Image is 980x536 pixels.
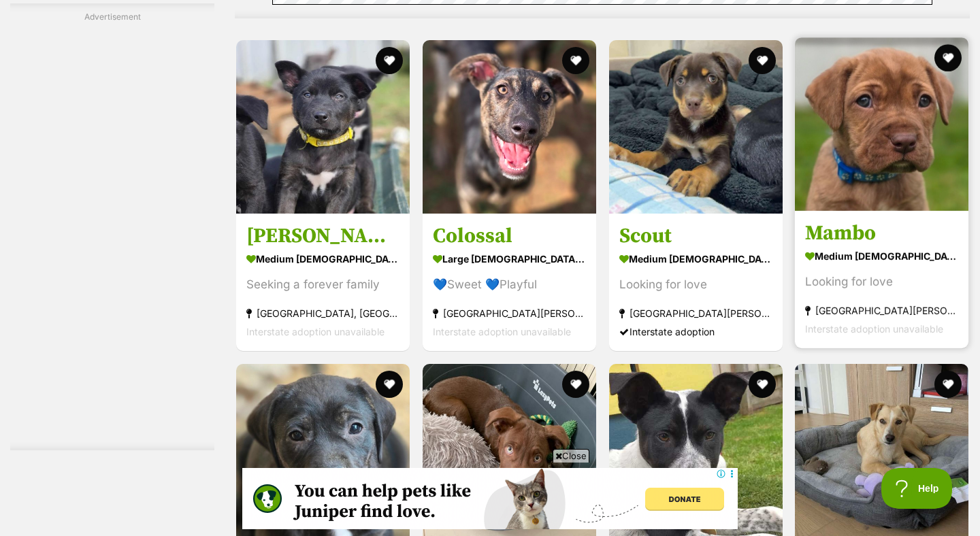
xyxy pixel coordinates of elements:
span: Interstate adoption unavailable [433,326,571,337]
span: Interstate adoption unavailable [246,326,385,337]
div: Looking for love [619,275,772,294]
h3: Scout [619,223,772,249]
button: favourite [562,47,589,74]
button: favourite [376,371,403,398]
button: favourite [934,44,962,71]
img: Mambo - Beagle x Staffordshire Bull Terrier Dog [795,37,968,211]
strong: [GEOGRAPHIC_DATA][PERSON_NAME][GEOGRAPHIC_DATA] [433,304,586,322]
iframe: Advertisement [242,468,738,529]
button: favourite [934,371,962,398]
h3: Mambo [805,220,958,246]
strong: medium [DEMOGRAPHIC_DATA] Dog [619,249,772,269]
img: Scout - Australian Kelpie Dog [609,40,783,214]
a: [PERSON_NAME] medium [DEMOGRAPHIC_DATA] Dog Seeking a forever family [GEOGRAPHIC_DATA], [GEOGRAPH... [236,213,410,351]
button: favourite [376,47,403,74]
h3: Colossal [433,223,586,249]
div: Looking for love [805,273,958,291]
button: favourite [748,371,775,398]
strong: medium [DEMOGRAPHIC_DATA] Dog [246,249,399,269]
a: Scout medium [DEMOGRAPHIC_DATA] Dog Looking for love [GEOGRAPHIC_DATA][PERSON_NAME][GEOGRAPHIC_DA... [609,213,783,351]
strong: [GEOGRAPHIC_DATA][PERSON_NAME][GEOGRAPHIC_DATA] [805,301,958,320]
a: Colossal large [DEMOGRAPHIC_DATA] Dog 💙Sweet 💙Playful [GEOGRAPHIC_DATA][PERSON_NAME][GEOGRAPHIC_D... [423,213,596,351]
div: 💙Sweet 💙Playful [433,275,586,294]
div: Advertisement [10,3,214,450]
div: Interstate adoption [619,322,772,341]
h3: [PERSON_NAME] [246,223,399,249]
strong: [GEOGRAPHIC_DATA], [GEOGRAPHIC_DATA] [246,304,399,322]
span: Close [553,449,589,463]
button: favourite [748,47,775,74]
img: Otto - Australian Kelpie Dog [236,40,410,214]
div: Seeking a forever family [246,275,399,294]
img: Colossal - Australian Kelpie x Staghound Dog [423,40,596,214]
strong: [GEOGRAPHIC_DATA][PERSON_NAME][GEOGRAPHIC_DATA] [619,304,772,322]
strong: medium [DEMOGRAPHIC_DATA] Dog [805,246,958,266]
iframe: Help Scout Beacon - Open [881,468,953,509]
span: Interstate adoption unavailable [805,323,943,335]
iframe: Advertisement [10,29,214,437]
button: favourite [562,371,589,398]
strong: large [DEMOGRAPHIC_DATA] Dog [433,249,586,269]
a: Mambo medium [DEMOGRAPHIC_DATA] Dog Looking for love [GEOGRAPHIC_DATA][PERSON_NAME][GEOGRAPHIC_DA... [795,210,968,348]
